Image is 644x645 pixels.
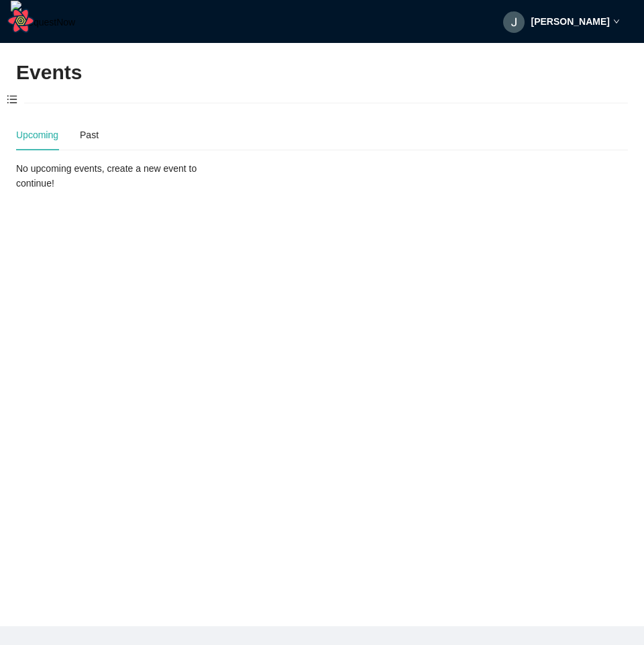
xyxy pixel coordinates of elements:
[16,161,213,191] div: No upcoming events, create a new event to continue!
[16,59,82,87] h2: Events
[11,1,75,44] img: RequestNow
[7,7,34,34] button: Open React Query Devtools
[613,18,620,25] span: down
[80,128,99,142] div: Past
[531,16,610,27] strong: [PERSON_NAME]
[503,11,525,33] img: ACg8ocK3gkUkjpe1c0IxWLUlv1TSlZ79iN_bDPixWr38nCtUbSolTQ=s96-c
[16,128,58,142] div: Upcoming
